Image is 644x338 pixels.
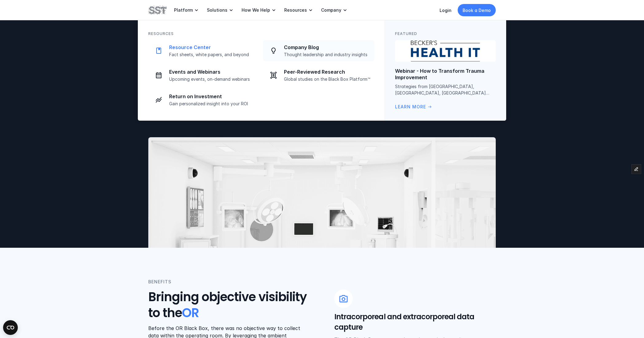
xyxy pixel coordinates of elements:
img: Investment icon [155,96,162,103]
img: Becker's logo [395,40,496,62]
a: Lightbulb iconCompany BlogThought leadership and industry insights [263,40,374,61]
p: Webinar - How to Transform Trauma Improvement [395,68,496,81]
img: Calendar icon [155,72,162,79]
p: Featured [395,31,417,37]
img: Journal icon [270,72,277,79]
p: Resources [284,7,307,13]
span: OR [182,304,199,321]
img: Paper icon [155,47,162,54]
a: Paper iconResource CenterFact sheets, white papers, and beyond [148,40,259,61]
img: SST logo [148,5,167,15]
p: Fact sheets, white papers, and beyond [169,52,256,57]
h3: Bringing objective visibility to the [148,289,310,321]
img: Lightbulb icon [270,47,277,54]
p: Thought leadership and industry insights [284,52,370,57]
p: Return on Investment [169,93,256,100]
img: Cartoon depiction of an operating room [148,137,496,325]
a: Journal iconPeer-Reviewed ResearchGlobal studies on the Black Box Platform™ [263,65,374,86]
p: Upcoming events, on-demand webinars [169,76,256,82]
p: Gain personalized insight into your ROI [169,101,256,107]
a: Investment iconReturn on InvestmentGain personalized insight into your ROI [148,89,259,110]
p: Strategies from [GEOGRAPHIC_DATA], [GEOGRAPHIC_DATA], [GEOGRAPHIC_DATA][US_STATE], and [GEOGRAPHI... [395,83,496,96]
h5: Intracorporeal and extracorporeal data capture [334,312,496,332]
p: How We Help [242,7,270,13]
p: BENEFITS [148,278,171,285]
button: Open CMP widget [3,320,18,335]
p: Events and Webinars [169,69,256,75]
a: Becker's logoWebinar - How to Transform Trauma ImprovementStrategies from [GEOGRAPHIC_DATA], [GEO... [395,40,496,110]
a: Calendar iconEvents and WebinarsUpcoming events, on-demand webinars [148,65,259,86]
p: Company [321,7,341,13]
p: Resources [148,31,174,37]
button: Edit Framer Content [632,165,641,174]
a: Book a Demo [458,4,496,16]
p: Global studies on the Black Box Platform™ [284,76,370,82]
p: Peer-Reviewed Research [284,69,370,75]
a: Login [440,8,452,13]
p: Platform [174,7,193,13]
p: Book a Demo [463,7,491,14]
p: Company Blog [284,44,370,51]
span: arrow_right_alt [427,104,432,109]
p: Solutions [207,7,227,13]
p: Resource Center [169,44,256,51]
p: Learn More [395,103,426,110]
